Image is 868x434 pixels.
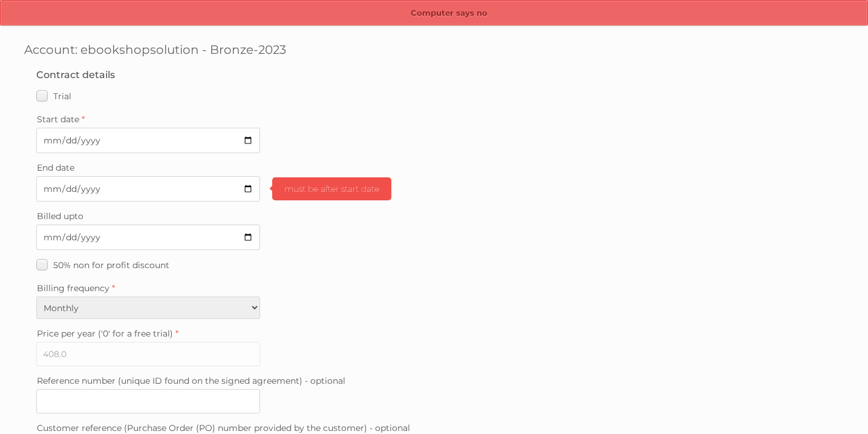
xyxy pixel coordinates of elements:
span: must be after start date [272,177,391,200]
span: Price per year ('0' for a free trial) [37,328,173,339]
span: Trial [53,91,71,102]
legend: Contract details [36,69,115,81]
h1: Account: ebookshopsolution - Bronze-2023 [24,42,844,57]
span: Billed upto [37,211,83,222]
span: Reference number (unique ID found on the signed agreement) - optional [37,375,345,386]
span: Start date [37,114,79,125]
p: Computer says no [1,1,867,26]
span: 50% non for profit discount [53,260,169,271]
span: Customer reference (Purchase Order (PO) number provided by the customer) - optional [37,422,410,433]
span: End date [37,162,74,173]
span: Billing frequency [37,283,109,294]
